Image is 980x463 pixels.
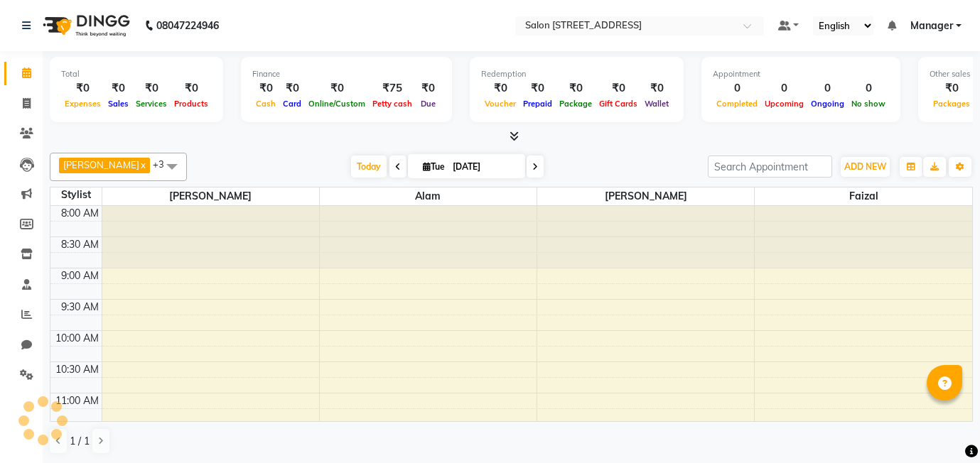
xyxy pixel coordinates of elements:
[320,187,537,205] span: Alam
[132,99,171,109] span: Services
[153,158,175,170] span: +3
[252,68,441,80] div: Finance
[713,99,761,109] span: Completed
[761,99,807,109] span: Upcoming
[36,6,134,45] img: logo
[58,268,102,283] div: 9:00 AM
[58,300,102,315] div: 9:30 AM
[139,159,146,170] a: x
[807,80,848,97] div: 0
[841,157,890,177] button: ADD NEW
[519,99,556,109] span: Prepaid
[61,80,104,97] div: ₹0
[61,99,104,109] span: Expenses
[708,156,832,178] input: Search Appointment
[58,237,102,252] div: 8:30 AM
[556,99,596,109] span: Package
[930,99,974,109] span: Packages
[305,80,369,97] div: ₹0
[70,434,90,449] span: 1 / 1
[58,206,102,221] div: 8:00 AM
[930,80,974,97] div: ₹0
[53,331,102,346] div: 10:00 AM
[755,187,972,205] span: faizal
[713,68,889,80] div: Appointment
[171,99,212,109] span: Products
[252,80,279,97] div: ₹0
[761,80,807,97] div: 0
[844,161,886,172] span: ADD NEW
[53,362,102,377] div: 10:30 AM
[351,156,387,178] span: Today
[369,99,416,109] span: Petty cash
[419,161,448,172] span: Tue
[519,80,556,97] div: ₹0
[641,80,672,97] div: ₹0
[252,99,279,109] span: Cash
[910,18,953,33] span: Manager
[63,159,139,170] span: [PERSON_NAME]
[279,99,305,109] span: Card
[104,80,132,97] div: ₹0
[448,156,519,178] input: 2025-09-02
[848,80,889,97] div: 0
[807,99,848,109] span: Ongoing
[102,187,319,205] span: [PERSON_NAME]
[279,80,305,97] div: ₹0
[61,68,212,80] div: Total
[556,80,596,97] div: ₹0
[481,99,519,109] span: Voucher
[713,80,761,97] div: 0
[848,99,889,109] span: No show
[53,393,102,408] div: 11:00 AM
[171,80,212,97] div: ₹0
[596,80,641,97] div: ₹0
[50,187,102,202] div: Stylist
[481,80,519,97] div: ₹0
[156,6,219,45] b: 08047224946
[305,99,369,109] span: Online/Custom
[596,99,641,109] span: Gift Cards
[416,80,441,97] div: ₹0
[417,99,439,109] span: Due
[481,68,672,80] div: Redemption
[104,99,132,109] span: Sales
[369,80,416,97] div: ₹75
[641,99,672,109] span: Wallet
[132,80,171,97] div: ₹0
[537,187,754,205] span: [PERSON_NAME]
